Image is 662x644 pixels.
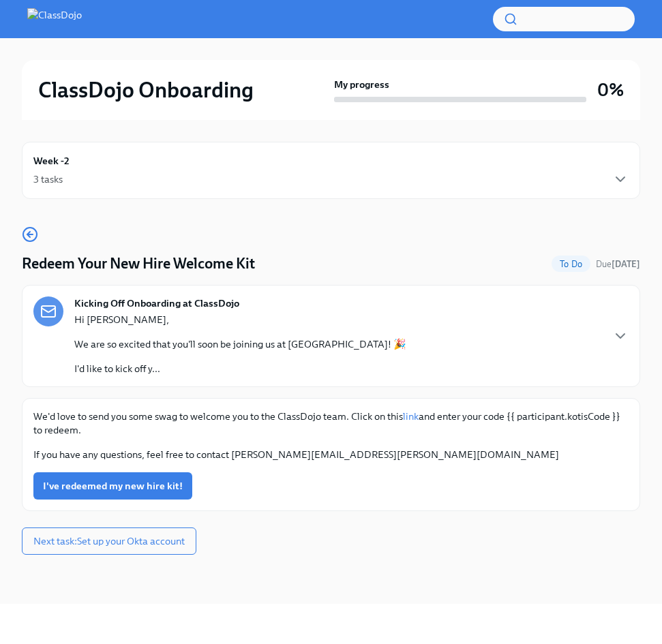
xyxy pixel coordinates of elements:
[33,410,629,437] p: We'd love to send you some swag to welcome you to the ClassDojo team. Click on this and enter you...
[596,258,640,271] span: October 9th, 2025 11:00
[74,296,239,310] strong: Kicking Off Onboarding at ClassDojo
[33,448,629,461] p: If you have any questions, feel free to contact [PERSON_NAME][EMAIL_ADDRESS][PERSON_NAME][DOMAIN_...
[597,78,624,102] h3: 0%
[33,472,192,500] button: I've redeemed my new hire kit!
[403,410,419,423] a: link
[43,479,183,493] span: I've redeemed my new hire kit!
[596,259,640,269] span: Due
[552,259,590,269] span: To Do
[612,259,640,269] strong: [DATE]
[74,313,406,326] p: Hi [PERSON_NAME],
[74,362,406,375] p: I'd like to kick off y...
[27,8,82,30] img: ClassDojo
[22,527,196,555] button: Next task:Set up your Okta account
[33,534,185,548] span: Next task : Set up your Okta account
[334,78,389,91] strong: My progress
[22,254,255,274] h4: Redeem Your New Hire Welcome Kit
[38,76,254,104] h2: ClassDojo Onboarding
[33,153,70,168] h6: Week -2
[33,172,63,186] div: 3 tasks
[74,337,406,351] p: We are so excited that you'll soon be joining us at [GEOGRAPHIC_DATA]! 🎉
